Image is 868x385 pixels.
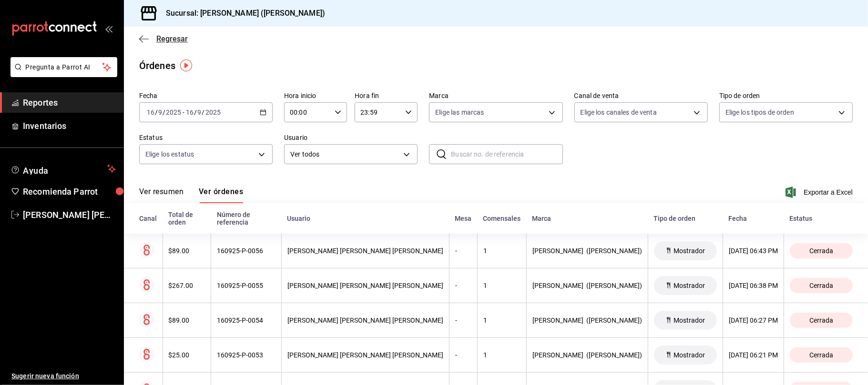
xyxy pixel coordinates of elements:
span: / [163,109,165,116]
div: Total de orden [168,211,205,226]
span: Cerrada [806,351,837,359]
span: Elige los tipos de orden [725,108,794,117]
label: Estatus [139,135,273,141]
span: Mostrador [670,247,709,255]
span: Sugerir nueva función [11,371,116,381]
label: Tipo de orden [719,93,853,99]
div: 160925-P-0055 [217,282,276,289]
div: $267.00 [169,282,205,289]
div: 1 [483,247,521,255]
div: $89.00 [169,247,205,255]
span: Cerrada [806,316,837,324]
span: / [155,109,158,116]
button: Regresar [139,34,188,43]
span: Elige las marcas [435,108,484,117]
div: [PERSON_NAME] [PERSON_NAME] [PERSON_NAME] [287,282,443,289]
div: - [455,316,471,324]
span: Mostrador [670,282,709,289]
span: Cerrada [806,247,837,255]
div: Comensales [483,215,521,222]
label: Marca [429,93,562,99]
button: Ver resumen [139,187,184,203]
span: Reportes [23,96,116,109]
span: Regresar [156,34,188,43]
span: Inventarios [23,119,116,132]
span: Elige los estatus [145,149,194,159]
div: Órdenes [139,59,175,73]
div: [PERSON_NAME] ([PERSON_NAME]) [532,351,642,359]
div: - [455,247,471,255]
div: [PERSON_NAME] [PERSON_NAME] [PERSON_NAME] [287,351,443,359]
div: Usuario [287,215,443,222]
a: Pregunta a Parrot AI [7,69,117,79]
input: ---- [165,109,182,116]
span: / [202,109,205,116]
div: 160925-P-0056 [217,247,276,255]
div: Marca [532,215,642,222]
span: / [194,109,197,116]
button: Exportar a Excel [787,187,853,198]
div: [PERSON_NAME] ([PERSON_NAME]) [532,247,642,255]
div: [DATE] 06:38 PM [729,282,778,289]
div: 1 [483,351,521,359]
div: Estatus [789,215,853,222]
div: [PERSON_NAME] [PERSON_NAME] [PERSON_NAME] [287,247,443,255]
span: - [183,109,184,116]
label: Fecha [139,93,273,99]
span: Recomienda Parrot [23,185,116,198]
div: [DATE] 06:43 PM [729,247,778,255]
input: Buscar no. de referencia [451,145,562,164]
div: 1 [483,316,521,324]
div: Canal [139,215,157,222]
div: [DATE] 06:21 PM [729,351,778,359]
button: open_drawer_menu [105,25,112,32]
div: - [455,282,471,289]
label: Hora fin [355,93,418,99]
div: [DATE] 06:27 PM [729,316,778,324]
div: $89.00 [169,316,205,324]
span: Elige los canales de venta [581,108,657,117]
span: Mostrador [670,351,709,359]
input: -- [146,109,155,116]
div: - [455,351,471,359]
span: Cerrada [806,282,837,289]
span: Ver todos [290,149,400,159]
span: Mostrador [670,316,709,324]
div: Fecha [728,215,778,222]
h3: Sucursal: [PERSON_NAME] ([PERSON_NAME]) [158,8,325,19]
div: [PERSON_NAME] ([PERSON_NAME]) [532,316,642,324]
label: Hora inicio [284,93,347,99]
input: -- [158,109,163,116]
div: [PERSON_NAME] ([PERSON_NAME]) [532,282,642,289]
div: navigation tabs [139,187,243,203]
span: [PERSON_NAME] [PERSON_NAME] [PERSON_NAME] [23,208,116,221]
div: Mesa [455,215,471,222]
input: ---- [205,109,221,116]
input: -- [197,109,202,116]
label: Usuario [284,135,418,141]
div: [PERSON_NAME] [PERSON_NAME] [PERSON_NAME] [287,316,443,324]
span: Ayuda [23,163,103,175]
input: -- [185,109,194,116]
div: 1 [483,282,521,289]
div: Tipo de orden [654,215,717,222]
button: Ver órdenes [199,187,243,203]
div: $25.00 [169,351,205,359]
span: Pregunta a Parrot AI [26,62,102,72]
label: Canal de venta [574,93,708,99]
div: 160925-P-0053 [217,351,276,359]
img: Tooltip marker [180,59,192,71]
button: Pregunta a Parrot AI [10,57,117,77]
div: Número de referencia [217,211,276,226]
div: 160925-P-0054 [217,316,276,324]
